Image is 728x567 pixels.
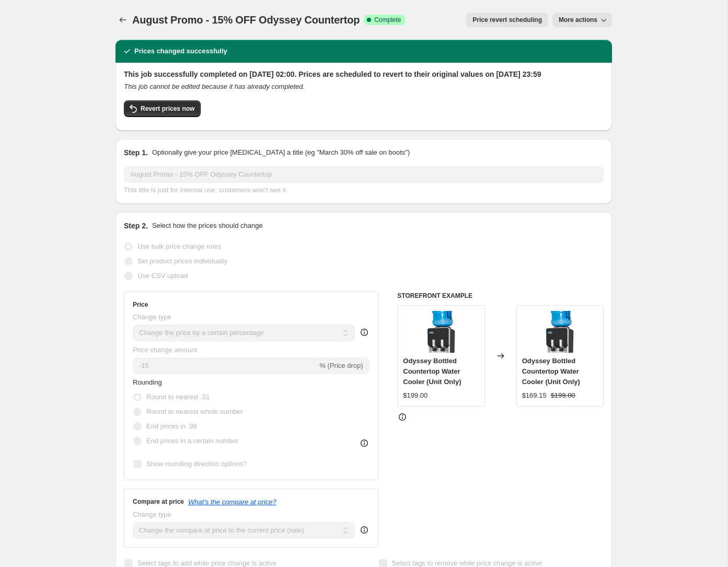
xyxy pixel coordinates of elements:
[134,46,227,56] h2: Prices changed successfully
[146,408,243,415] span: Round to nearest whole number
[522,390,547,401] div: $169.15
[137,257,227,265] span: Set product prices individually
[152,221,263,231] p: Select how the prices should change
[146,393,210,401] span: Round to nearest .01
[124,186,286,194] span: This title is just for internal use, customers won't see it
[132,14,360,26] span: August Promo - 15% OFF Odyssey Countertop
[188,498,276,506] button: What's the compare at price?
[522,357,580,386] span: Odyssey Bottled Countertop Water Cooler (Unit Only)
[359,327,369,338] div: help
[146,460,247,468] span: Show rounding direction options?
[559,16,597,24] span: More actions
[133,300,148,309] h3: Price
[397,292,604,300] h6: STOREFRONT EXAMPLE
[319,362,363,369] span: % (Price drop)
[137,242,221,250] span: Use bulk price change rules
[124,221,148,231] h2: Step 2.
[152,147,410,158] p: Optionally give your price [MEDICAL_DATA] a title (eg "March 30% off sale on boots")
[124,166,604,183] input: 30% off holiday sale
[133,511,171,518] span: Change type
[420,311,462,353] img: OdysseyCT-Btl_80x.png
[403,357,461,386] span: Odyssey Bottled Countertop Water Cooler (Unit Only)
[392,559,542,567] span: Select tags to remove while price change is active
[133,378,162,386] span: Rounding
[137,559,276,567] span: Select tags to add while price change is active
[124,69,604,79] h2: This job successfully completed on [DATE] 02:00. Prices are scheduled to revert to their original...
[133,346,197,354] span: Price change amount
[374,16,401,24] span: Complete
[146,437,238,445] span: End prices in a certain number
[552,13,612,27] button: More actions
[124,83,305,90] i: This job cannot be edited because it has already completed.
[403,390,427,401] div: $199.00
[133,313,171,321] span: Change type
[551,390,575,401] strike: $199.00
[472,16,542,24] span: Price revert scheduling
[124,100,201,117] button: Revert prices now
[141,105,194,113] span: Revert prices now
[133,497,184,506] h3: Compare at price
[137,272,188,280] span: Use CSV upload
[539,311,581,353] img: OdysseyCT-Btl_80x.png
[115,13,130,27] button: Price change jobs
[466,13,548,27] button: Price revert scheduling
[359,525,369,535] div: help
[133,357,317,374] input: -15
[124,147,148,158] h2: Step 1.
[146,422,197,430] span: End prices in .99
